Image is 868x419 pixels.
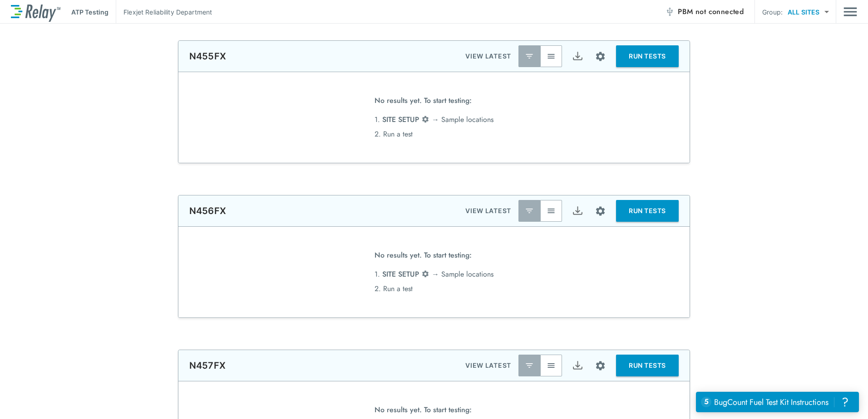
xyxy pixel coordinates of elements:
[189,51,226,62] p: N455FX
[695,6,744,17] span: not connected
[189,360,226,371] p: N457FX
[616,355,679,376] button: RUN TESTS
[375,93,472,112] span: No results yet. To start testing:
[588,44,612,68] button: Site setup
[595,205,606,217] img: Settings Icon
[465,205,511,216] p: VIEW LATEST
[375,248,472,267] span: No results yet. To start testing:
[567,45,588,67] button: Export
[665,7,674,16] img: Offline Icon
[71,7,108,17] p: ATP Testing
[572,205,583,217] img: Export Icon
[547,206,556,215] img: View All
[465,360,511,371] p: VIEW LATEST
[375,127,493,141] li: 2. Run a test
[616,45,679,67] button: RUN TESTS
[189,205,226,216] p: N456FX
[595,51,606,62] img: Settings Icon
[123,7,212,17] p: Flexjet Reliability Department
[678,5,744,18] span: PBM
[616,200,679,222] button: RUN TESTS
[762,7,783,17] p: Group:
[421,115,429,123] img: Settings Icon
[588,354,612,378] button: Site setup
[572,51,583,62] img: Export Icon
[421,270,429,278] img: Settings Icon
[375,112,493,127] li: 1. → Sample locations
[382,114,419,125] span: SITE SETUP
[547,361,556,370] img: View All
[696,392,859,412] iframe: Resource center
[382,269,419,279] span: SITE SETUP
[588,199,612,223] button: Site setup
[525,52,534,61] img: Latest
[595,360,606,371] img: Settings Icon
[572,360,583,371] img: Export Icon
[661,3,747,21] button: PBM not connected
[525,206,534,215] img: Latest
[525,361,534,370] img: Latest
[465,51,511,62] p: VIEW LATEST
[843,3,857,20] img: Drawer Icon
[375,267,493,282] li: 1. → Sample locations
[843,3,857,20] button: Main menu
[567,200,588,222] button: Export
[375,282,493,296] li: 2. Run a test
[11,2,60,22] img: LuminUltra Relay
[567,355,588,376] button: Export
[547,52,556,61] img: View All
